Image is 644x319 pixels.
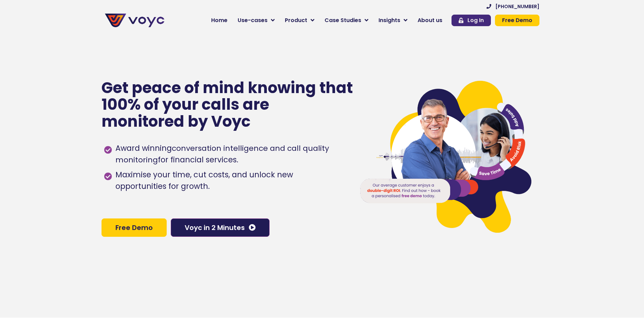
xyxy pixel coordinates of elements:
span: Case Studies [325,16,361,24]
h1: conversation intelligence and call quality monitoring [115,143,329,165]
span: Use-cases [238,16,268,24]
a: About us [412,14,447,27]
a: Free Demo [495,15,539,26]
a: [PHONE_NUMBER] [486,4,539,9]
a: Free Demo [102,218,167,237]
span: Free Demo [502,18,532,23]
span: [PHONE_NUMBER] [495,4,539,9]
span: About us [418,16,442,24]
a: Use-cases [233,14,280,27]
span: Free Demo [115,224,153,231]
a: Voyc in 2 Minutes [171,218,270,237]
span: Maximise your time, cut costs, and unlock new opportunities for growth. [114,169,346,192]
a: Product [280,14,319,27]
span: Log In [467,18,484,23]
a: Home [206,14,233,27]
a: Insights [373,14,412,27]
span: Home [211,16,227,24]
a: Case Studies [319,14,373,27]
iframe: Intercom live chat [621,296,637,312]
span: Award winning for financial services. [114,143,346,166]
span: Voyc in 2 Minutes [185,224,245,231]
span: Product [285,16,307,24]
span: Insights [379,16,400,24]
a: Log In [452,15,491,26]
p: Get peace of mind knowing that 100% of your calls are monitored by Voyc [102,79,354,130]
img: voyc-full-logo [105,14,164,27]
